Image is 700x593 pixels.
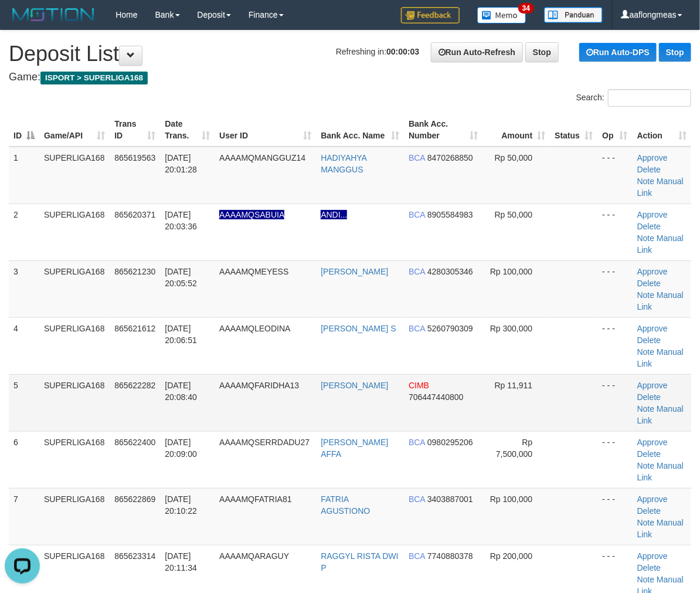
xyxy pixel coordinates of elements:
th: Status: activate to sort column ascending [550,113,597,147]
td: - - - [597,431,632,488]
span: AAAAMQARAGUY [219,551,289,561]
span: Copy 5260790309 to clipboard [427,324,473,333]
a: Note [637,404,655,414]
td: 4 [9,317,39,374]
input: Search: [608,89,691,107]
td: 6 [9,431,39,488]
span: 865621230 [114,267,155,276]
span: AAAAMQFATRIA81 [219,494,291,504]
a: Approve [637,153,668,162]
td: SUPERLIGA168 [39,317,110,374]
span: Rp 100,000 [490,494,532,504]
h1: Deposit List [9,42,691,66]
span: Rp 300,000 [490,324,532,333]
span: 34 [518,3,534,13]
th: Bank Acc. Name: activate to sort column ascending [316,113,404,147]
a: Run Auto-DPS [579,43,657,62]
a: Delete [637,336,661,345]
span: BCA [409,153,425,162]
a: ANDI... [321,210,347,219]
a: Note [637,575,655,584]
span: BCA [409,210,425,219]
a: [PERSON_NAME] [321,381,388,390]
td: - - - [597,147,632,204]
span: 865623314 [114,551,155,561]
span: Rp 50,000 [495,153,533,162]
span: Copy 8905584983 to clipboard [427,210,473,219]
a: Manual Link [637,347,684,368]
span: [DATE] 20:11:34 [165,551,197,572]
a: Approve [637,381,668,390]
span: Rp 100,000 [490,267,532,276]
span: [DATE] 20:10:22 [165,494,197,516]
a: RAGGYL RISTA DWI P [321,551,398,572]
span: 865622869 [114,494,155,504]
span: Rp 50,000 [495,210,533,219]
a: Delete [637,563,661,572]
td: SUPERLIGA168 [39,260,110,317]
th: Amount: activate to sort column ascending [483,113,551,147]
h4: Game: [9,72,691,83]
th: Game/API: activate to sort column ascending [39,113,110,147]
label: Search: [576,89,691,107]
img: panduan.png [544,7,603,23]
span: AAAAMQMANGGUZ14 [219,153,305,162]
span: 865622282 [114,381,155,390]
a: Approve [637,324,668,333]
a: Approve [637,267,668,276]
td: SUPERLIGA168 [39,488,110,545]
span: Copy 0980295206 to clipboard [427,438,473,447]
span: BCA [409,551,425,561]
span: BCA [409,494,425,504]
td: 2 [9,204,39,260]
img: Button%20Memo.svg [477,7,526,23]
span: 865621612 [114,324,155,333]
a: Note [637,177,655,186]
span: Copy 706447440800 to clipboard [409,392,463,402]
a: Manual Link [637,404,684,425]
a: Note [637,233,655,243]
span: Copy 7740880378 to clipboard [427,551,473,561]
span: Rp 7,500,000 [496,438,532,459]
th: User ID: activate to sort column ascending [215,113,316,147]
span: Rp 11,911 [495,381,533,390]
a: Delete [637,392,661,402]
span: 865622400 [114,438,155,447]
span: 865620371 [114,210,155,219]
td: SUPERLIGA168 [39,431,110,488]
a: FATRIA AGUSTIONO [321,494,370,516]
td: SUPERLIGA168 [39,204,110,260]
img: Feedback.jpg [401,7,460,23]
span: Refreshing in: [336,47,419,56]
a: Approve [637,438,668,447]
span: AAAAMQMEYESS [219,267,288,276]
a: Manual Link [637,233,684,255]
td: SUPERLIGA168 [39,374,110,431]
a: Note [637,290,655,300]
span: Copy 8470268850 to clipboard [427,153,473,162]
td: - - - [597,374,632,431]
a: Approve [637,494,668,504]
span: BCA [409,438,425,447]
td: - - - [597,488,632,545]
th: ID: activate to sort column descending [9,113,39,147]
a: Delete [637,222,661,231]
span: CIMB [409,381,429,390]
button: Open LiveChat chat widget [5,5,40,40]
a: HADIYAHYA MANGGUS [321,153,366,174]
span: Copy 4280305346 to clipboard [427,267,473,276]
th: Trans ID: activate to sort column ascending [110,113,160,147]
span: AAAAMQFARIDHA13 [219,381,299,390]
span: [DATE] 20:09:00 [165,438,197,459]
a: Approve [637,210,668,219]
a: [PERSON_NAME] S [321,324,396,333]
a: Note [637,461,655,470]
span: Copy 3403887001 to clipboard [427,494,473,504]
th: Action: activate to sort column ascending [633,113,691,147]
span: BCA [409,324,425,333]
th: Date Trans.: activate to sort column ascending [160,113,215,147]
a: Delete [637,279,661,288]
span: [DATE] 20:08:40 [165,381,197,402]
a: Manual Link [637,290,684,311]
a: Delete [637,165,661,174]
